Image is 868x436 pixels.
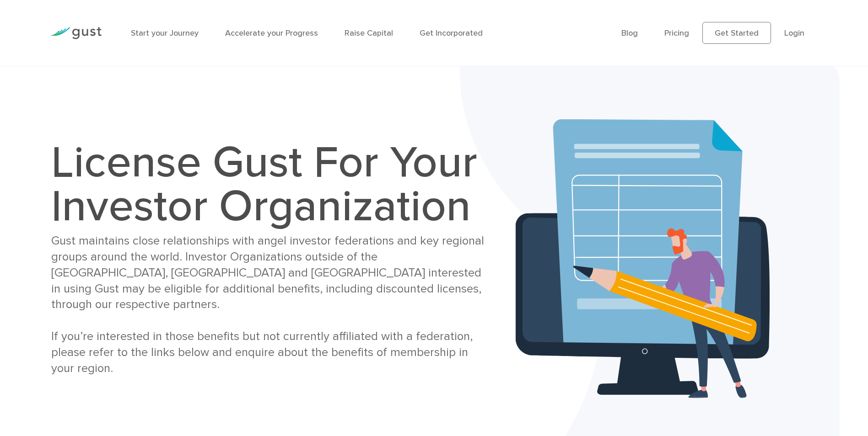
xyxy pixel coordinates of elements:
[225,28,318,38] a: Accelerate your Progress
[51,233,492,376] div: Gust maintains close relationships with angel investor federations and key regional groups around...
[51,141,492,229] h1: License Gust For Your Investor Organization
[702,22,771,44] a: Get Started
[621,28,638,38] a: Blog
[420,28,483,38] a: Get Incorporated
[131,28,199,38] a: Start your Journey
[50,27,102,39] img: Gust Logo
[345,28,393,38] a: Raise Capital
[664,28,689,38] a: Pricing
[784,28,804,38] a: Login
